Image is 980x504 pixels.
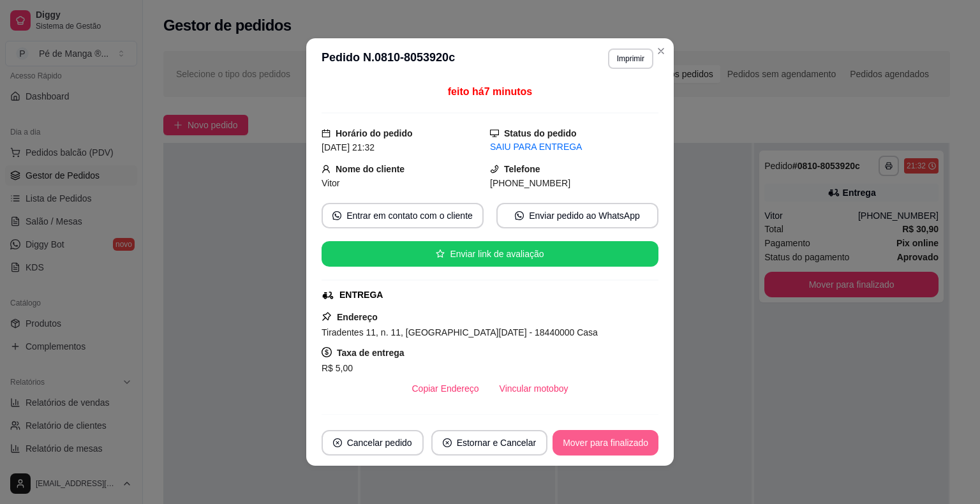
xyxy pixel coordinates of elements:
span: [DATE] 21:32 [322,142,375,152]
span: whats-app [515,211,524,220]
button: Imprimir [608,48,653,69]
span: close-circle [333,438,342,447]
span: R$ 5,00 [322,363,353,373]
button: close-circleEstornar e Cancelar [431,430,548,456]
span: Tiradentes 11, n. 11, [GEOGRAPHIC_DATA][DATE] - 18440000 Casa [322,327,598,337]
span: user [322,165,330,174]
span: Vitor [322,178,340,188]
button: Mover para finalizado [553,430,658,456]
button: whats-appEntrar em contato com o cliente [322,203,484,228]
h3: Pedido N. 0810-8053920c [322,48,455,69]
button: starEnviar link de avaliação [322,241,658,267]
span: desktop [490,129,499,138]
strong: Status do pedido [504,128,577,138]
span: calendar [322,129,330,138]
span: dollar [322,347,332,357]
span: pushpin [322,311,332,322]
strong: Horário do pedido [336,128,413,138]
button: Vincular motoboy [489,376,579,401]
span: close-circle [443,438,452,447]
div: ENTREGA [339,288,383,302]
span: [PHONE_NUMBER] [490,178,570,188]
span: phone [490,165,499,174]
button: whats-appEnviar pedido ao WhatsApp [496,203,658,228]
span: feito há 7 minutos [448,86,532,97]
button: Close [651,41,671,61]
strong: Telefone [504,164,540,174]
strong: Nome do cliente [336,164,405,174]
button: close-circleCancelar pedido [322,430,424,456]
button: Copiar Endereço [402,376,489,401]
div: SAIU PARA ENTREGA [490,140,658,154]
span: star [436,249,445,258]
strong: Taxa de entrega [337,348,405,358]
strong: Endereço [337,312,378,322]
span: whats-app [332,211,341,220]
